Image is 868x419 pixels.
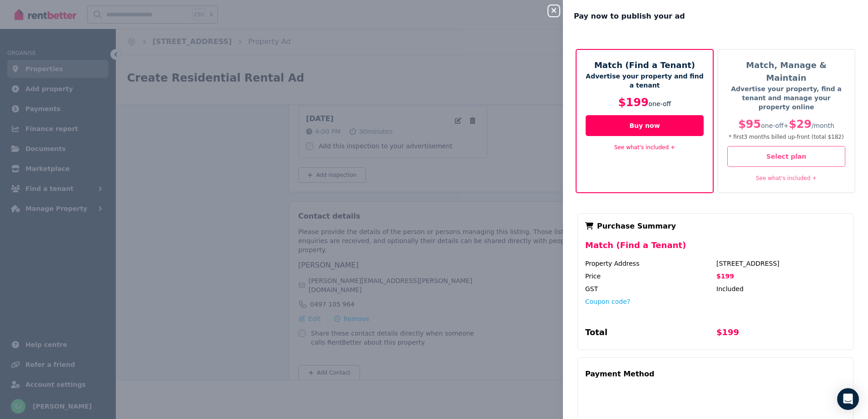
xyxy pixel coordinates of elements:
div: Price [585,272,715,281]
div: Open Intercom Messenger [837,388,859,410]
h5: Match, Manage & Maintain [727,59,845,84]
span: $199 [618,96,649,109]
span: / month [812,122,834,129]
a: See what's included + [614,144,675,151]
p: Advertise your property, find a tenant and manage your property online [727,84,845,112]
div: [STREET_ADDRESS] [716,259,846,268]
div: Match (Find a Tenant) [585,239,846,259]
h5: Match (Find a Tenant) [586,59,704,72]
div: Payment Method [585,365,654,383]
div: Included [716,284,846,293]
button: Buy now [586,115,704,136]
p: Advertise your property and find a tenant [586,72,704,90]
span: one-off [649,100,671,107]
a: See what's included + [756,175,817,181]
p: * first 3 month s billed up-front (total $182 ) [727,133,845,141]
div: Property Address [585,259,715,268]
button: Coupon code? [585,297,630,306]
span: + [784,122,789,129]
div: Total [585,326,715,342]
span: $95 [738,118,761,131]
div: Purchase Summary [585,221,846,232]
div: $199 [716,326,846,342]
span: $29 [789,118,812,131]
div: GST [585,284,715,293]
span: Pay now to publish your ad [574,11,685,22]
button: Select plan [727,146,845,167]
span: one-off [761,122,784,129]
span: $199 [716,273,734,280]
